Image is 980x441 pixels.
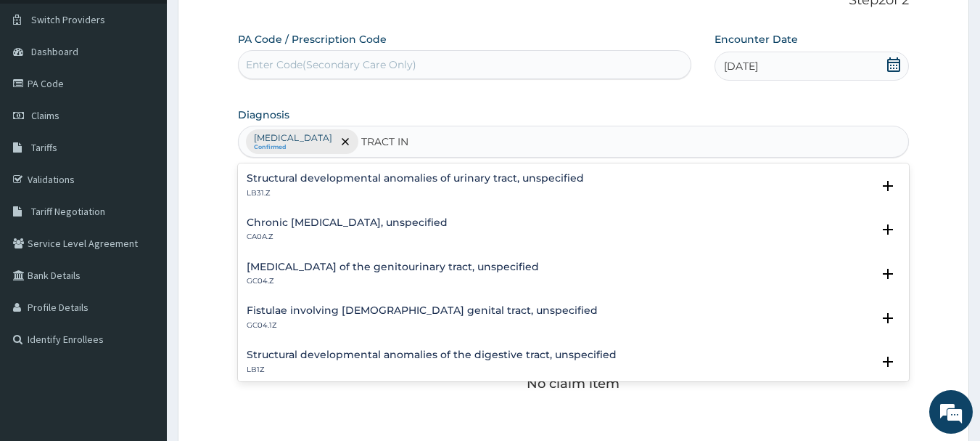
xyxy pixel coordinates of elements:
[31,205,105,218] span: Tariff Negotiation
[879,265,897,283] i: open select status
[879,177,897,195] i: open select status
[31,109,59,122] span: Claims
[879,221,897,238] i: open select status
[247,217,448,228] h4: Chronic [MEDICAL_DATA], unspecified
[247,305,598,316] h4: Fistulae involving [DEMOGRAPHIC_DATA] genital tract, unspecified
[31,141,57,154] span: Tariffs
[75,81,244,100] div: Chat with us now
[247,173,584,184] h4: Structural developmental anomalies of urinary tract, unspecified
[247,276,539,286] p: GC04.Z
[247,320,598,331] p: GC04.1Z
[246,57,416,72] div: Enter Code(Secondary Care Only)
[715,32,798,46] label: Encounter Date
[254,132,332,144] p: [MEDICAL_DATA]
[31,13,105,26] span: Switch Providers
[238,7,273,42] div: Minimize live chat window
[7,290,276,341] textarea: Type your message and hit 'Enter'
[879,353,897,371] i: open select status
[84,129,200,276] span: We're online!
[879,309,897,327] i: open select status
[238,108,289,122] label: Diagnosis
[31,45,78,58] span: Dashboard
[247,232,448,242] p: CA0A.Z
[247,262,539,272] h4: [MEDICAL_DATA] of the genitourinary tract, unspecified
[27,73,59,109] img: d_794563401_company_1708531726252_794563401
[339,135,352,148] span: remove selection option
[724,59,758,73] span: [DATE]
[254,144,332,151] small: Confirmed
[527,376,619,391] p: No claim item
[247,365,617,375] p: LB1Z
[247,349,617,360] h4: Structural developmental anomalies of the digestive tract, unspecified
[247,188,584,198] p: LB31.Z
[238,32,387,46] label: PA Code / Prescription Code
